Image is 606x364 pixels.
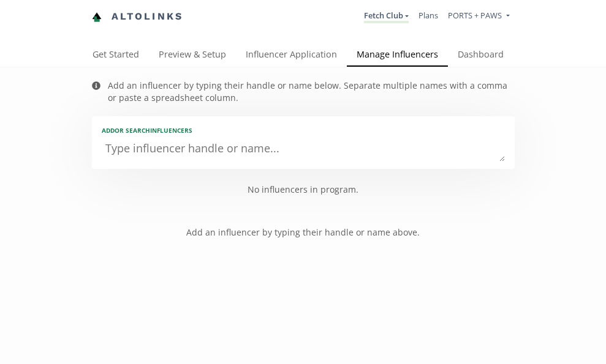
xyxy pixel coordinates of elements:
[347,43,448,68] a: Manage Influencers
[236,43,347,68] a: Influencer Application
[448,10,509,24] a: PORTS + PAWS
[92,7,184,27] a: Altolinks
[448,10,502,21] span: PORTS + PAWS
[149,43,236,68] a: Preview & Setup
[83,43,149,68] a: Get Started
[92,174,515,279] div: No influencers in program.
[448,43,513,68] a: Dashboard
[419,10,438,21] a: Plans
[92,12,102,22] img: favicon-32x32.png
[364,10,409,23] a: Fetch Club
[108,80,515,104] div: Add an influencer by typing their handle or name below. Separate multiple names with a comma or p...
[102,196,505,269] div: Add an influencer by typing their handle or name above.
[102,126,505,135] div: Add or search INFLUENCERS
